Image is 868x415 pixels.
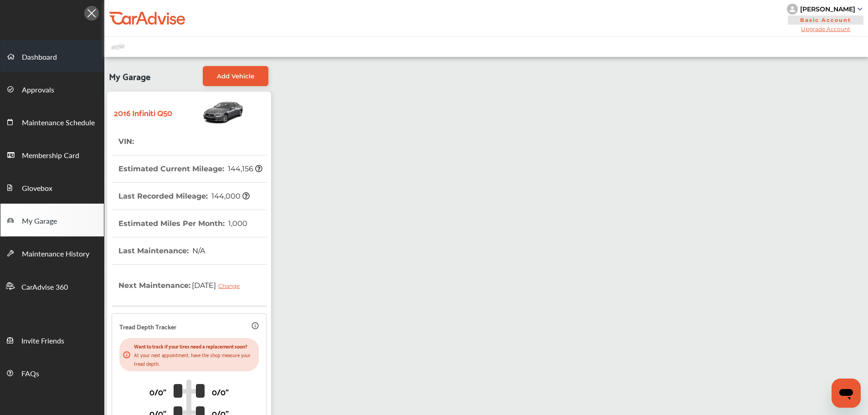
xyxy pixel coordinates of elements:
img: Vehicle [172,96,244,128]
th: VIN : [118,128,135,155]
th: Last Maintenance : [118,237,205,264]
div: [PERSON_NAME] [800,5,855,13]
span: 144,000 [210,192,250,200]
a: My Garage [0,204,104,236]
div: Change [218,282,244,289]
span: My Garage [109,66,150,86]
th: Estimated Miles Per Month : [118,210,247,237]
span: FAQs [21,368,39,380]
p: At your next appointment, have the shop measure your tread depth. [134,350,255,368]
span: Add Vehicle [217,72,254,80]
a: Approvals [0,72,104,105]
p: Want to track if your tires need a replacement soon? [134,342,255,350]
span: N/A [191,246,205,255]
span: Dashboard [22,51,57,63]
span: Invite Friends [21,335,64,347]
span: My Garage [22,215,57,227]
span: 144,156 [226,164,262,173]
th: Estimated Current Mileage : [118,155,262,182]
span: Maintenance Schedule [22,117,95,129]
a: Dashboard [0,40,104,72]
a: Membership Card [0,138,104,171]
span: Approvals [22,84,54,96]
span: Maintenance History [22,248,89,260]
img: placeholder_car.fcab19be.svg [111,41,125,52]
img: sCxJUJ+qAmfqhQGDUl18vwLg4ZYJ6CxN7XmbOMBAAAAAElFTkSuQmCC [858,8,862,10]
th: Last Recorded Mileage : [118,183,250,210]
span: Membership Card [22,150,79,162]
img: Icon.5fd9dcc7.svg [84,6,99,20]
a: Glovebox [0,171,104,204]
a: Maintenance Schedule [0,105,104,138]
p: 0/0" [149,384,166,399]
img: knH8PDtVvWoAbQRylUukY18CTiRevjo20fAtgn5MLBQj4uumYvk2MzTtcAIzfGAtb1XOLVMAvhLuqoNAbL4reqehy0jehNKdM... [787,4,798,15]
span: Upgrade Account [787,26,864,32]
span: Basic Account [788,15,863,25]
span: [DATE] [190,274,247,297]
iframe: Button to launch messaging window [832,379,861,408]
a: Maintenance History [0,236,104,269]
th: Next Maintenance : [118,265,247,306]
strong: 2016 Infiniti Q50 [114,105,172,119]
a: Add Vehicle [203,66,268,86]
p: 0/0" [212,384,229,399]
p: Tread Depth Tracker [119,321,176,332]
span: Glovebox [22,183,52,195]
span: 1,000 [227,219,247,228]
span: CarAdvise 360 [21,282,68,293]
